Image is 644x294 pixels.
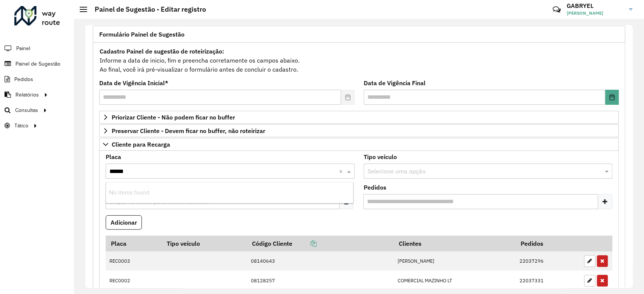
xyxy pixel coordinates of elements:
[106,152,121,161] label: Placa
[106,251,161,271] td: REC0003
[364,183,386,192] label: Pedidos
[161,236,247,251] th: Tipo veículo
[247,271,393,290] td: 08128257
[15,106,38,114] span: Consultas
[112,128,265,134] span: Preservar Cliente - Devem ficar no buffer, não roteirizar
[393,236,515,251] th: Clientes
[106,271,161,290] td: REC0002
[106,236,161,251] th: Placa
[112,114,235,120] span: Priorizar Cliente - Não podem ficar no buffer
[393,271,515,290] td: COMERCIAL MAZINHO LT
[247,251,393,271] td: 08140643
[15,60,60,68] span: Painel de Sugestão
[99,138,619,151] a: Cliente para Recarga
[364,78,426,87] label: Data de Vigência Final
[605,90,619,105] button: Choose Date
[99,124,619,137] a: Preservar Cliente - Devem ficar no buffer, não roteirizar
[549,2,565,18] a: Contato Rápido
[99,31,184,37] span: Formulário Painel de Sugestão
[515,271,580,290] td: 22037331
[393,251,515,271] td: [PERSON_NAME]
[567,2,623,9] h3: GABRYEL
[99,78,168,87] label: Data de Vigência Inicial
[106,186,353,199] div: No items found
[364,152,397,161] label: Tipo veículo
[99,111,619,124] a: Priorizar Cliente - Não podem ficar no buffer
[112,141,170,147] span: Cliente para Recarga
[515,236,580,251] th: Pedidos
[292,240,317,247] a: Copiar
[14,122,28,130] span: Tático
[15,91,39,99] span: Relatórios
[247,236,393,251] th: Código Cliente
[99,46,619,74] div: Informe a data de inicio, fim e preencha corretamente os campos abaixo. Ao final, você irá pré-vi...
[14,75,33,83] span: Pedidos
[567,10,623,17] span: [PERSON_NAME]
[16,44,30,52] span: Painel
[106,182,354,204] ng-dropdown-panel: Options list
[87,5,206,14] h2: Painel de Sugestão - Editar registro
[339,167,345,176] span: Clear all
[515,251,580,271] td: 22037296
[100,47,224,55] strong: Cadastro Painel de sugestão de roteirização:
[106,215,142,230] button: Adicionar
